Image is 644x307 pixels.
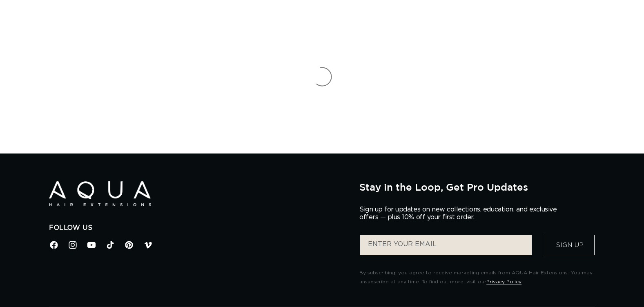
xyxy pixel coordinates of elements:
h2: Follow Us [49,224,347,232]
h2: Stay in the Loop, Get Pro Updates [359,181,595,193]
p: By subscribing, you agree to receive marketing emails from AQUA Hair Extensions. You may unsubscr... [359,269,595,286]
input: ENTER YOUR EMAIL [360,235,532,255]
p: Sign up for updates on new collections, education, and exclusive offers — plus 10% off your first... [359,206,564,221]
button: Sign Up [545,235,595,255]
a: Privacy Policy [486,279,521,284]
img: Aqua Hair Extensions [49,181,151,206]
